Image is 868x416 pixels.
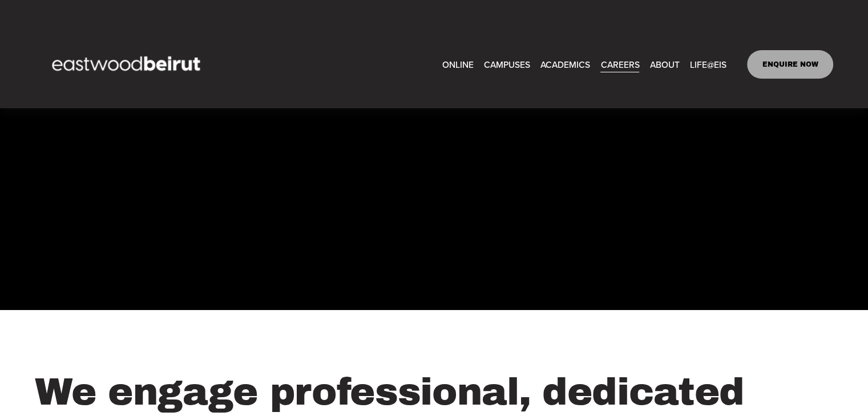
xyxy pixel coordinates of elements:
a: folder dropdown [540,55,590,73]
a: ONLINE [442,55,474,73]
a: folder dropdown [650,55,680,73]
a: ENQUIRE NOW [747,50,833,79]
a: folder dropdown [690,55,726,73]
img: EastwoodIS Global Site [35,35,221,93]
span: CAMPUSES [484,56,530,72]
span: ACADEMICS [540,56,590,72]
a: CAREERS [600,55,639,73]
span: LIFE@EIS [690,56,726,72]
a: folder dropdown [484,55,530,73]
span: ABOUT [650,56,680,72]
